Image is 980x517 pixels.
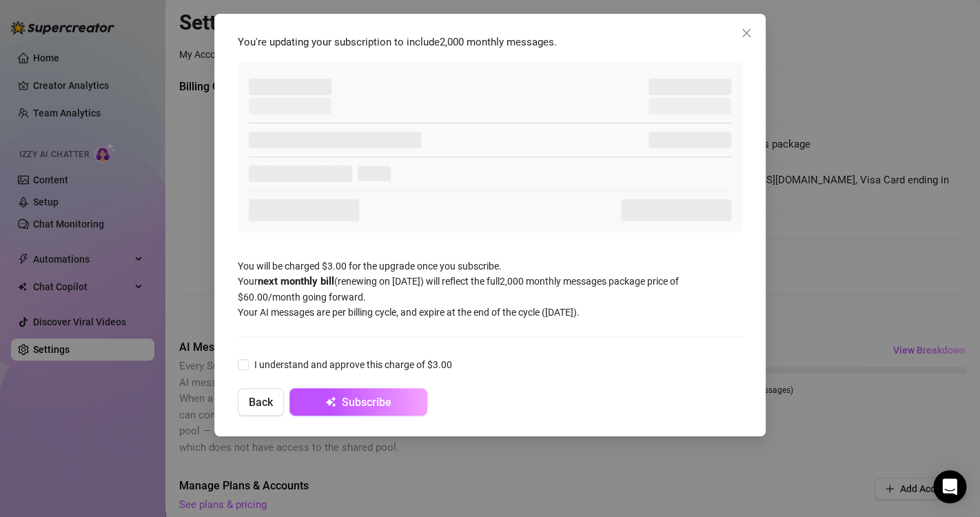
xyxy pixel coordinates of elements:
button: Back [238,388,284,416]
span: Subscribe [342,396,391,409]
span: You're updating your subscription to include 2,000 monthly messages . [238,36,557,48]
span: close [741,28,752,39]
div: Open Intercom Messenger [933,470,966,503]
div: You will be charged $3.00 for the upgrade once you subscribe. Your (renewing on [DATE] ) will ref... [231,28,749,423]
span: Close [735,28,757,39]
span: I understand and approve this charge of $3.00 [249,357,458,372]
button: Close [735,22,757,44]
button: Subscribe [289,388,427,416]
span: Back [249,396,273,409]
strong: next monthly bill [258,275,334,287]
